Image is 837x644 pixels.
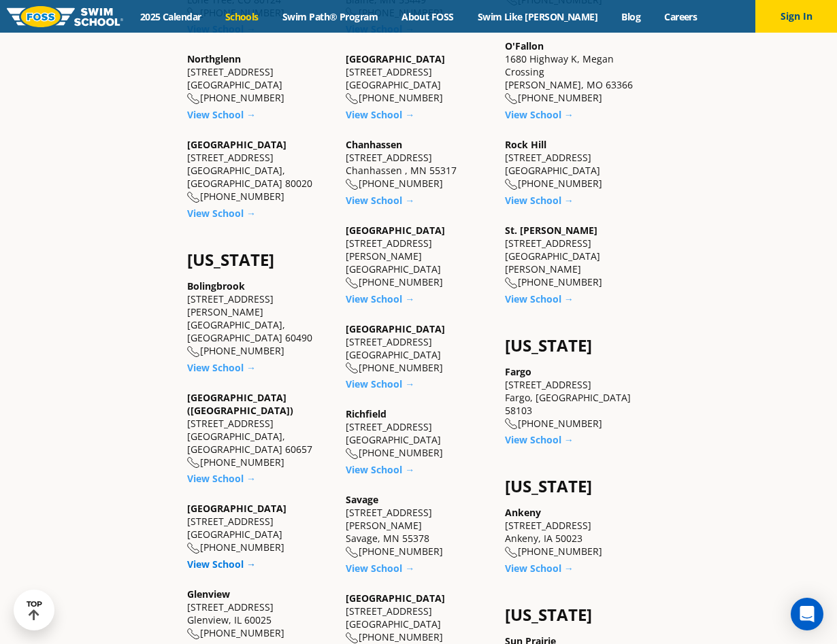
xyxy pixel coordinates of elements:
img: FOSS Swim School Logo [7,6,123,27]
div: [STREET_ADDRESS] [GEOGRAPHIC_DATA][PERSON_NAME] [PHONE_NUMBER] [505,224,650,289]
a: Rock Hill [505,138,546,151]
div: [STREET_ADDRESS] [GEOGRAPHIC_DATA], [GEOGRAPHIC_DATA] 80020 [PHONE_NUMBER] [187,138,332,203]
div: [STREET_ADDRESS] [GEOGRAPHIC_DATA], [GEOGRAPHIC_DATA] 60657 [PHONE_NUMBER] [187,391,332,469]
div: [STREET_ADDRESS] Ankeny, IA 50023 [PHONE_NUMBER] [505,506,650,558]
a: View School → [505,194,574,207]
a: Northglenn [187,52,241,65]
a: View School → [346,377,414,390]
div: [STREET_ADDRESS] [GEOGRAPHIC_DATA] [PHONE_NUMBER] [346,322,491,375]
a: View School → [346,194,414,207]
div: [STREET_ADDRESS] [GEOGRAPHIC_DATA] [PHONE_NUMBER] [346,407,491,460]
a: View School → [346,108,414,121]
a: View School → [346,562,414,575]
a: Bolingbrook [187,279,245,292]
img: location-phone-o-icon.svg [346,179,359,190]
img: location-phone-o-icon.svg [505,93,518,105]
a: [GEOGRAPHIC_DATA] [346,592,445,605]
a: View School → [187,361,256,374]
div: [STREET_ADDRESS] [GEOGRAPHIC_DATA] [PHONE_NUMBER] [187,52,332,105]
a: Chanhassen [346,138,402,151]
div: [STREET_ADDRESS] [GEOGRAPHIC_DATA] [PHONE_NUMBER] [346,52,491,105]
a: View School → [187,108,256,121]
img: location-phone-o-icon.svg [187,457,200,469]
a: St. [PERSON_NAME] [505,224,597,237]
a: Fargo [505,365,531,378]
a: Schools [213,10,270,23]
div: 1680 Highway K, Megan Crossing [PERSON_NAME], MO 63366 [PHONE_NUMBER] [505,39,650,105]
a: View School → [187,558,256,571]
a: [GEOGRAPHIC_DATA] ([GEOGRAPHIC_DATA]) [187,391,293,417]
div: [STREET_ADDRESS] [GEOGRAPHIC_DATA] [PHONE_NUMBER] [346,592,491,644]
div: [STREET_ADDRESS] [GEOGRAPHIC_DATA] [PHONE_NUMBER] [187,502,332,554]
div: [STREET_ADDRESS][PERSON_NAME] [GEOGRAPHIC_DATA] [PHONE_NUMBER] [346,224,491,289]
a: Ankeny [505,506,541,519]
a: Richfield [346,407,387,420]
a: Savage [346,493,378,506]
div: [STREET_ADDRESS] Chanhassen , MN 55317 [PHONE_NUMBER] [346,138,491,190]
a: [GEOGRAPHIC_DATA] [187,502,286,515]
a: Swim Like [PERSON_NAME] [465,10,610,23]
a: View School → [346,463,414,476]
h4: [US_STATE] [505,336,650,355]
a: O'Fallon [505,39,544,52]
img: location-phone-o-icon.svg [346,93,359,105]
a: [GEOGRAPHIC_DATA] [346,52,445,65]
img: location-phone-o-icon.svg [187,93,200,105]
div: TOP [27,600,42,621]
img: location-phone-o-icon.svg [346,277,359,289]
a: View School → [346,292,414,305]
img: location-phone-o-icon.svg [187,192,200,203]
div: [STREET_ADDRESS] [GEOGRAPHIC_DATA] [PHONE_NUMBER] [505,138,650,190]
div: [STREET_ADDRESS] Fargo, [GEOGRAPHIC_DATA] 58103 [PHONE_NUMBER] [505,365,650,430]
img: location-phone-o-icon.svg [187,346,200,358]
a: About FOSS [390,10,466,23]
img: location-phone-o-icon.svg [505,179,518,190]
h4: [US_STATE] [505,477,650,496]
div: [STREET_ADDRESS] Glenview, IL 60025 [PHONE_NUMBER] [187,588,332,640]
h4: [US_STATE] [187,250,332,269]
img: location-phone-o-icon.svg [505,277,518,289]
a: [GEOGRAPHIC_DATA] [346,224,445,237]
img: location-phone-o-icon.svg [187,628,200,640]
a: 2025 Calendar [128,10,213,23]
h4: [US_STATE] [505,605,650,624]
img: location-phone-o-icon.svg [505,418,518,430]
a: View School → [505,292,574,305]
img: location-phone-o-icon.svg [346,362,359,374]
a: View School → [187,207,256,220]
div: [STREET_ADDRESS][PERSON_NAME] Savage, MN 55378 [PHONE_NUMBER] [346,493,491,558]
a: View School → [505,433,574,446]
img: location-phone-o-icon.svg [346,448,359,460]
a: Careers [653,10,709,23]
img: location-phone-o-icon.svg [346,547,359,558]
a: [GEOGRAPHIC_DATA] [187,138,286,151]
a: Swim Path® Program [270,10,389,23]
div: Open Intercom Messenger [791,598,823,630]
a: View School → [187,472,256,485]
a: View School → [505,108,574,121]
a: Blog [610,10,653,23]
a: Glenview [187,588,230,600]
a: [GEOGRAPHIC_DATA] [346,322,445,335]
img: location-phone-o-icon.svg [187,543,200,554]
div: [STREET_ADDRESS][PERSON_NAME] [GEOGRAPHIC_DATA], [GEOGRAPHIC_DATA] 60490 [PHONE_NUMBER] [187,279,332,358]
a: View School → [505,562,574,575]
img: location-phone-o-icon.svg [505,547,518,558]
img: location-phone-o-icon.svg [346,632,359,644]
